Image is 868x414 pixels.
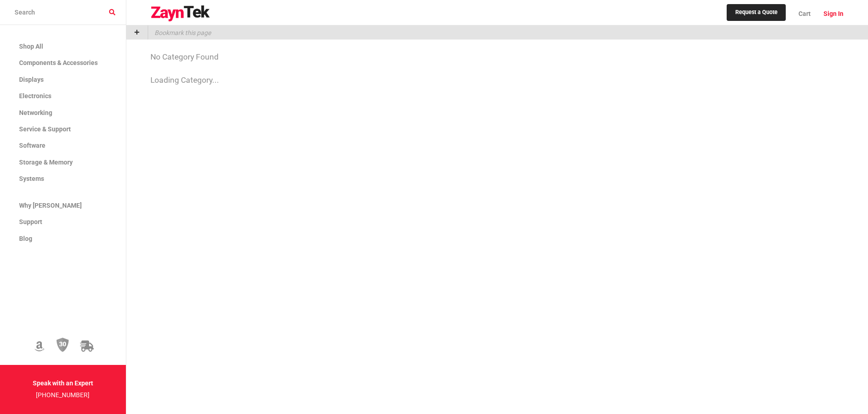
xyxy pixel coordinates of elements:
span: Displays [19,76,44,83]
span: Why [PERSON_NAME] [19,202,82,209]
a: [PHONE_NUMBER] [36,391,90,399]
span: Cart [798,10,811,17]
p: Bookmark this page [148,25,211,40]
span: Shop All [19,43,43,50]
span: Electronics [19,92,51,100]
span: Service & Support [19,125,71,133]
strong: Speak with an Expert [33,379,93,387]
span: Components & Accessories [19,59,98,66]
img: logo [150,5,210,22]
span: Networking [19,109,52,116]
a: Request a Quote [727,4,786,21]
span: Support [19,218,42,225]
img: 30 Day Return Policy [56,337,69,353]
span: Blog [19,235,32,242]
p: Loading Category... [150,72,843,88]
p: No Category Found [150,49,843,65]
span: Storage & Memory [19,159,73,166]
a: Sign In [817,2,843,25]
a: Cart [792,2,817,25]
span: Software [19,142,45,149]
span: Systems [19,175,44,182]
